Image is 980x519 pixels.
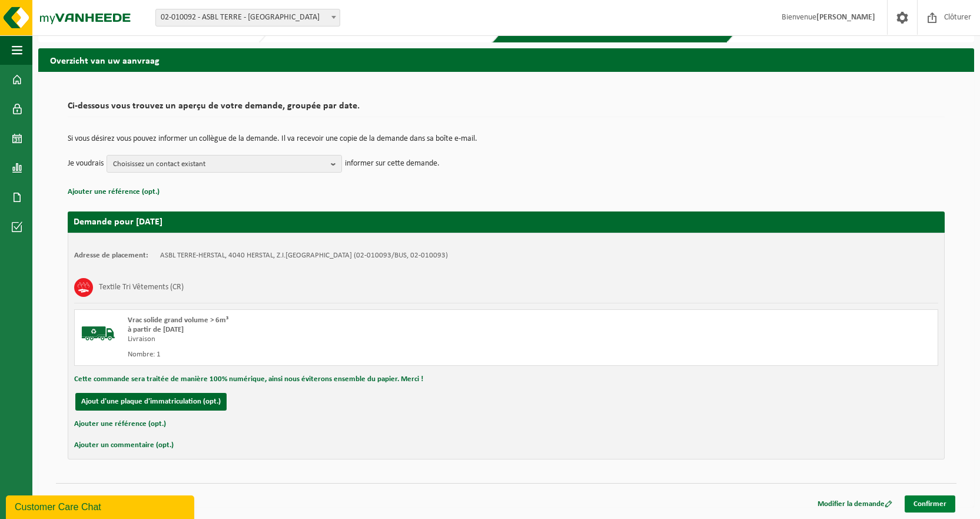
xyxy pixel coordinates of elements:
[74,438,174,453] button: Ajouter un commentaire (opt.)
[128,350,553,359] div: Nombre: 1
[128,326,184,333] strong: à partir de [DATE]
[905,495,955,513] a: Confirmer
[68,135,945,143] p: Si vous désirez vous pouvez informer un collègue de la demande. Il va recevoir une copie de la de...
[6,493,197,519] iframe: chat widget
[68,101,945,117] h2: Ci-dessous vous trouvez un aperçu de votre demande, groupée par date.
[75,393,227,411] button: Ajout d'une plaque d'immatriculation (opt.)
[74,416,166,432] button: Ajouter une référence (opt.)
[68,184,160,200] button: Ajouter une référence (opt.)
[155,9,340,27] span: 02-010092 - ASBL TERRE - HERSTAL
[38,48,974,71] h2: Overzicht van uw aanvraag
[113,156,326,173] span: Choisissez un contact existant
[809,495,901,513] a: Modifier la demande
[68,155,104,173] p: Je voudrais
[345,155,440,173] p: informer sur cette demande.
[74,252,148,259] strong: Adresse de placement:
[74,217,162,227] strong: Demande pour [DATE]
[160,251,448,260] td: ASBL TERRE-HERSTAL, 4040 HERSTAL, Z.I.[GEOGRAPHIC_DATA] (02-010093/BUS, 02-010093)
[128,335,553,344] div: Livraison
[81,316,116,351] img: BL-SO-LV.png
[816,13,875,22] strong: [PERSON_NAME]
[107,155,342,173] button: Choisissez un contact existant
[74,372,423,387] button: Cette commande sera traitée de manière 100% numérique, ainsi nous éviterons ensemble du papier. M...
[156,9,340,26] span: 02-010092 - ASBL TERRE - HERSTAL
[128,316,228,324] span: Vrac solide grand volume > 6m³
[99,278,184,297] h3: Textile Tri Vêtements (CR)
